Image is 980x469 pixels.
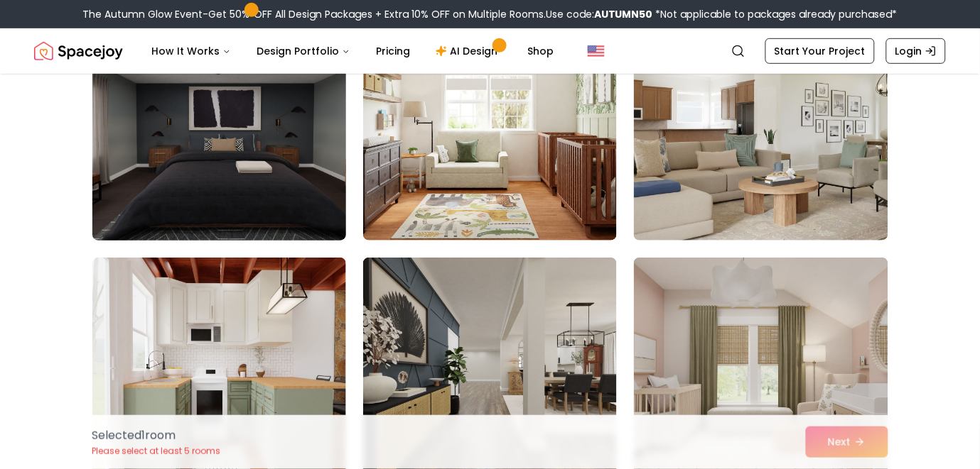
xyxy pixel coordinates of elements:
[82,7,898,21] div: The Autumn Glow Event-Get 50% OFF All Design Packages + Extra 10% OFF on Multiple Rooms.
[765,38,875,64] a: Start Your Project
[886,38,946,64] a: Login
[516,37,565,65] a: Shop
[634,13,888,241] img: Room room-18
[365,37,421,65] a: Pricing
[34,37,123,65] img: Spacejoy Logo
[140,37,565,65] nav: Main
[546,7,653,21] span: Use code:
[34,28,946,74] nav: Global
[653,7,898,21] span: *Not applicable to packages already purchased*
[594,7,653,21] b: AUTUMN50
[245,37,362,65] button: Design Portfolio
[588,43,605,60] img: United States
[363,13,617,241] img: Room room-17
[92,446,221,457] p: Please select at least 5 rooms
[424,37,513,65] a: AI Design
[140,37,242,65] button: How It Works
[86,8,352,246] img: Room room-16
[92,427,221,444] p: Selected 1 room
[34,37,123,65] a: Spacejoy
